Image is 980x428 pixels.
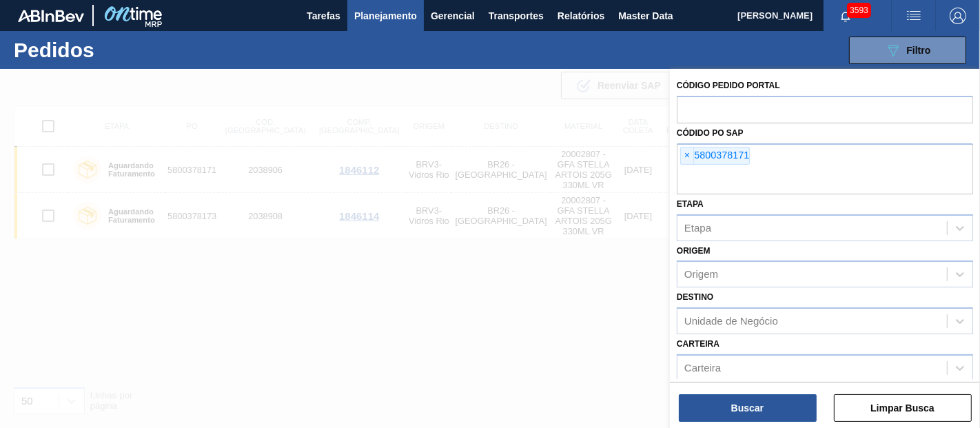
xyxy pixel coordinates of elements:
[558,8,604,24] span: Relatórios
[684,269,718,281] div: Origem
[906,8,922,24] img: userActions
[684,222,711,234] div: Etapa
[18,10,84,22] img: TNhmsLtSVTkK8tSr43FrP2fwEKptu5GPRR3wAAAABJRU5ErkJggg==
[677,199,704,209] label: Etapa
[677,292,713,302] label: Destino
[681,147,694,164] span: ×
[824,6,868,26] button: Notificações
[677,81,780,90] label: Código Pedido Portal
[489,8,544,24] span: Transportes
[684,362,721,374] div: Carteira
[950,8,966,24] img: Logout
[907,45,931,56] span: Filtro
[847,3,871,18] span: 3593
[680,147,750,165] div: 5800378171
[354,8,417,24] span: Planejamento
[618,8,673,24] span: Master Data
[677,339,719,349] label: Carteira
[677,128,744,138] label: Códido PO SAP
[307,8,340,24] span: Tarefas
[849,37,966,64] button: Filtro
[677,246,711,256] label: Origem
[431,8,475,24] span: Gerencial
[684,316,778,327] div: Unidade de Negócio
[14,42,209,58] h1: Pedidos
